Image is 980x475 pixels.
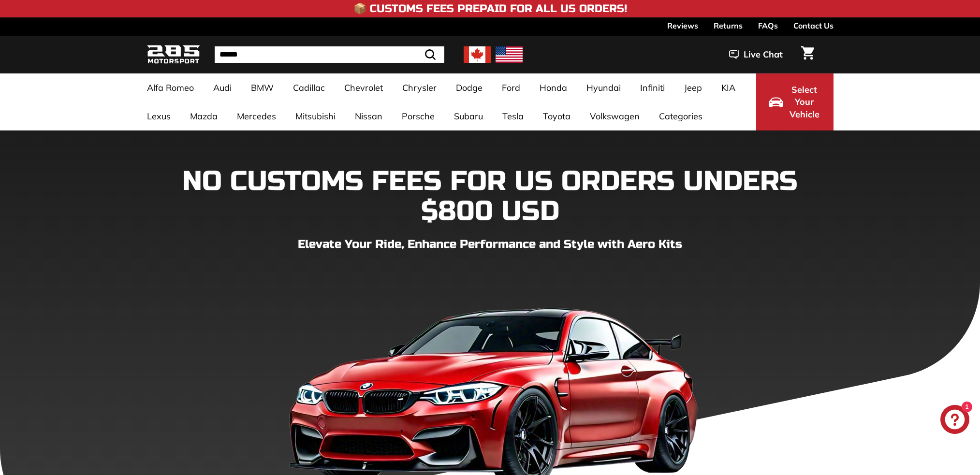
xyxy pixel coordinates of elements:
input: Search [215,46,444,63]
span: Live Chat [744,48,783,61]
a: Volkswagen [580,102,649,130]
a: Tesla [493,102,533,130]
button: Select Your Vehicle [756,73,834,130]
button: Live Chat [717,43,795,67]
a: Lexus [137,102,180,130]
a: Alfa Romeo [137,73,204,102]
a: Cadillac [283,73,335,102]
h4: 📦 Customs Fees Prepaid for All US Orders! [353,3,627,14]
a: Mercedes [227,102,286,130]
img: Logo_285_Motorsport_areodynamics_components [147,43,200,66]
a: Contact Us [793,17,834,34]
a: Porsche [392,102,444,130]
a: Ford [492,73,530,102]
inbox-online-store-chat: Shopify online store chat [937,405,972,436]
a: KIA [712,73,745,102]
a: Audi [204,73,241,102]
span: Select Your Vehicle [788,84,821,121]
a: Subaru [444,102,493,130]
a: Chrysler [393,73,446,102]
a: Returns [714,17,743,34]
a: BMW [241,73,283,102]
p: Elevate Your Ride, Enhance Performance and Style with Aero Kits [147,236,834,253]
a: Hyundai [577,73,630,102]
a: Categories [649,102,712,130]
a: Toyota [533,102,580,130]
a: Chevrolet [335,73,393,102]
a: Mitsubishi [286,102,345,130]
a: Honda [530,73,577,102]
a: Nissan [345,102,392,130]
a: Cart [795,38,820,71]
a: Infiniti [630,73,674,102]
a: Dodge [446,73,492,102]
a: FAQs [758,17,778,34]
a: Jeep [674,73,712,102]
a: Mazda [180,102,227,130]
a: Reviews [667,17,698,34]
h1: NO CUSTOMS FEES FOR US ORDERS UNDERS $800 USD [147,167,834,226]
